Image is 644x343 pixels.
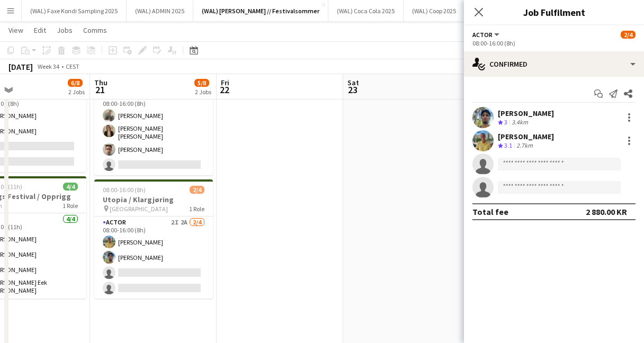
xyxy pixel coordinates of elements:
button: Actor [472,31,501,39]
div: [PERSON_NAME] [498,109,554,118]
h3: Job Fulfilment [464,5,644,19]
span: 4/4 [63,183,78,191]
h3: Utopia / Klargjøring [94,195,213,204]
span: Comms [83,25,107,35]
app-card-role: Actor1A3/408:00-16:00 (8h)[PERSON_NAME][PERSON_NAME] [PERSON_NAME][PERSON_NAME] [94,90,213,175]
span: 1 Role [189,205,204,213]
span: 6/8 [68,79,83,87]
div: [DATE] [8,61,33,72]
button: (WAL) [PERSON_NAME] // Festivalsommer [193,1,328,21]
div: CEST [66,62,79,70]
button: (WAL) ADMIN 2025 [127,1,193,21]
span: 2/4 [190,186,204,194]
div: 08:00-16:00 (8h) [472,39,636,47]
button: (WAL) Coca Cola 2025 [328,1,404,21]
span: 1 Role [62,202,78,210]
span: View [8,25,23,35]
div: Total fee [472,206,508,217]
span: 23 [346,84,359,96]
a: Jobs [52,23,77,37]
span: 3 [504,118,507,126]
a: Comms [79,23,111,37]
a: View [4,23,28,37]
div: 2 Jobs [195,88,211,96]
span: 5/8 [194,79,209,87]
span: Fri [221,78,229,87]
div: Confirmed [464,51,644,77]
button: (WAL) Faxe Kondi Sampling 2025 [22,1,127,21]
span: 08:00-16:00 (8h) [103,186,146,194]
app-job-card: 08:00-16:00 (8h)2/4Utopia / Klargjøring [GEOGRAPHIC_DATA]1 RoleActor2I2A2/408:00-16:00 (8h)[PERSO... [94,179,213,299]
app-card-role: Actor2I2A2/408:00-16:00 (8h)[PERSON_NAME][PERSON_NAME] [94,216,213,299]
a: Edit [30,23,50,37]
span: Edit [34,25,46,35]
span: Week 34 [35,62,61,70]
div: 2.7km [514,141,535,150]
app-job-card: 08:00-16:00 (8h)3/4Jugendfest / Opprigg Ålesund1 RoleActor1A3/408:00-16:00 (8h)[PERSON_NAME][PERS... [94,53,213,175]
div: 2 880.00 KR [586,206,627,217]
span: 22 [219,84,229,96]
span: Actor [472,31,493,39]
span: 2/4 [621,31,636,39]
span: Jobs [57,25,73,35]
button: (WAL) Coop 2025 [404,1,465,21]
span: [GEOGRAPHIC_DATA] [110,205,168,213]
div: 2 Jobs [68,88,85,96]
span: 21 [93,84,108,96]
span: Thu [94,78,108,87]
div: 3.4km [509,118,530,127]
span: Sat [347,78,359,87]
div: [PERSON_NAME] [498,132,554,141]
span: 3.1 [504,141,512,149]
